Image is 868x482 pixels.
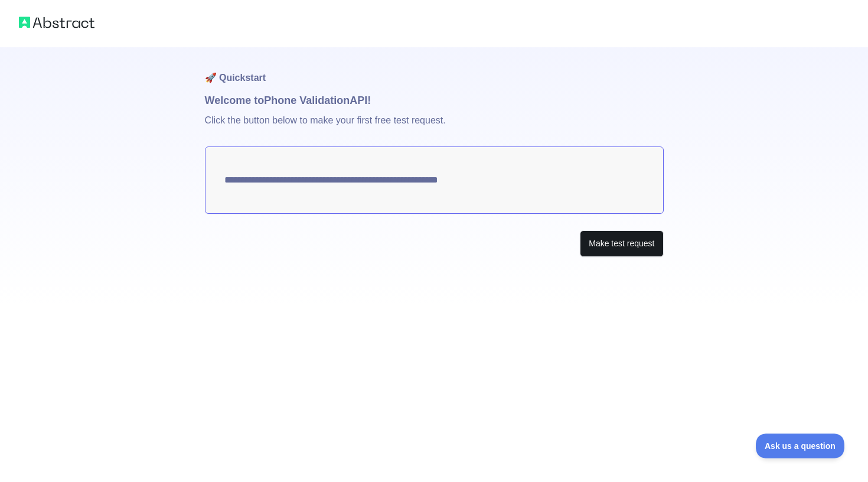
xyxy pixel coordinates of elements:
p: Click the button below to make your first free test request. [205,109,664,146]
button: Make test request [580,230,663,257]
img: Abstract logo [19,14,94,31]
h1: Welcome to Phone Validation API! [205,92,664,109]
h1: 🚀 Quickstart [205,47,664,92]
iframe: Toggle Customer Support [756,434,844,458]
